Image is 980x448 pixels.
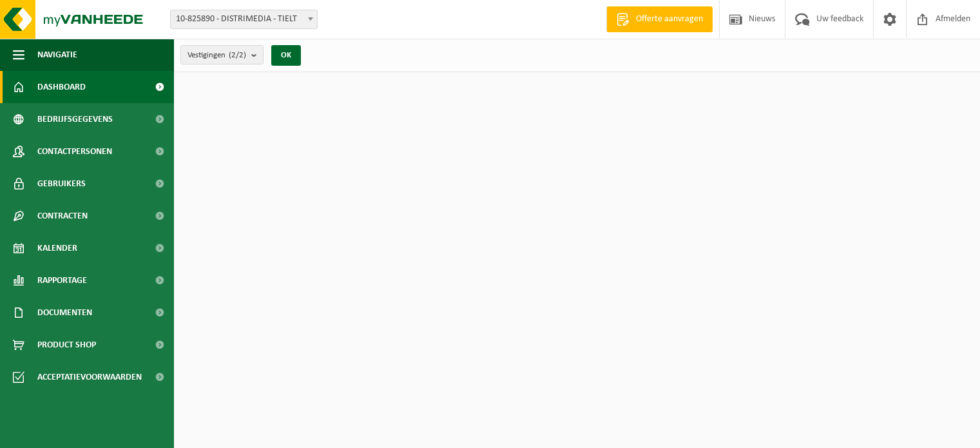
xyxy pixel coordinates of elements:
span: Vestigingen [187,46,246,65]
span: Documenten [37,297,92,329]
span: 10-825890 - DISTRIMEDIA - TIELT [170,10,318,29]
span: Contracten [37,200,88,232]
span: Contactpersonen [37,135,112,168]
span: Product Shop [37,329,96,361]
span: 10-825890 - DISTRIMEDIA - TIELT [171,10,317,28]
span: Dashboard [37,71,86,103]
span: Offerte aanvragen [633,13,706,26]
span: Rapportage [37,264,87,297]
span: Kalender [37,232,77,264]
span: Navigatie [37,39,77,71]
button: OK [271,45,301,66]
button: Vestigingen(2/2) [180,45,264,64]
count: (2/2) [229,51,246,59]
span: Gebruikers [37,168,86,200]
span: Bedrijfsgegevens [37,103,113,135]
span: Acceptatievoorwaarden [37,361,142,393]
a: Offerte aanvragen [606,6,713,32]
